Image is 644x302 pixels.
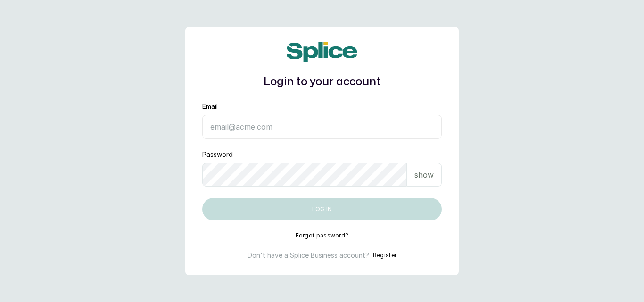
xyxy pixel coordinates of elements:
p: show [414,169,434,180]
p: Don't have a Splice Business account? [248,251,369,260]
label: Password [202,150,233,159]
button: Log in [202,198,442,220]
label: Email [202,102,218,111]
button: Register [373,251,396,260]
button: Forgot password? [296,232,349,239]
input: email@acme.com [202,115,442,139]
h1: Login to your account [202,73,442,90]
